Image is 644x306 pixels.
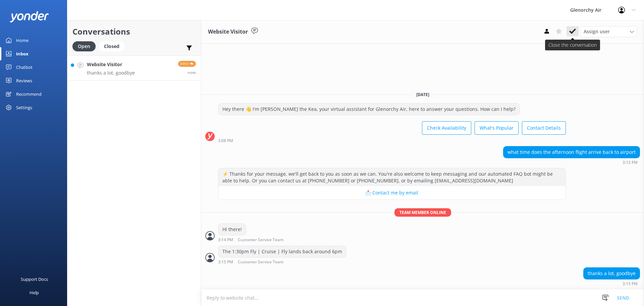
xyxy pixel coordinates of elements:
[522,121,566,135] button: Contact Details
[218,260,233,264] strong: 3:15 PM
[623,282,638,286] strong: 3:15 PM
[99,41,124,51] div: Closed
[218,103,520,115] div: Hey there 👋 I'm [PERSON_NAME] the Kea, your virtual assistant for Glenorchy Air, here to answer y...
[16,101,32,114] div: Settings
[16,34,29,47] div: Home
[72,41,96,51] div: Open
[583,281,640,286] div: 03:15pm 10-Aug-2025 (UTC +12:00) Pacific/Auckland
[218,237,305,242] div: 03:14pm 10-Aug-2025 (UTC +12:00) Pacific/Auckland
[16,60,33,74] div: Chatbot
[16,87,42,101] div: Recommend
[218,238,233,242] strong: 3:14 PM
[218,138,566,143] div: 03:08pm 10-Aug-2025 (UTC +12:00) Pacific/Auckland
[580,26,637,37] div: Assign User
[87,70,135,76] p: thanks a lot, goodbye
[87,61,135,68] h4: Website Visitor
[475,121,519,135] button: What's Popular
[238,260,283,264] span: Customer Service Team
[16,74,32,87] div: Reviews
[218,168,566,186] div: ⚡ Thanks for your message, we'll get back to you as soon as we can. You're also welcome to keep m...
[10,11,49,22] img: yonder-white-logo.png
[187,70,196,75] span: 03:15pm 10-Aug-2025 (UTC +12:00) Pacific/Auckland
[584,268,640,279] div: thanks a lot, goodbye
[16,47,29,60] div: Inbox
[412,92,433,97] span: [DATE]
[218,246,346,257] div: The 1:30pm Fly | Cruise | Fly lands back around 6pm
[99,42,128,50] a: Closed
[584,28,610,35] span: Assign user
[72,25,196,38] h2: Conversations
[503,146,640,158] div: what time does the afternoon flight arrive back to airport
[178,61,196,67] span: Reply
[218,259,346,264] div: 03:15pm 10-Aug-2025 (UTC +12:00) Pacific/Auckland
[394,208,451,217] span: Team member online
[238,238,283,242] span: Customer Service Team
[21,272,48,286] div: Support Docs
[623,161,638,165] strong: 3:13 PM
[422,121,471,135] button: Check Availability
[218,224,246,235] div: Hi there!
[67,55,201,81] a: Website Visitorthanks a lot, goodbyeReplynow
[208,28,248,36] h3: Website Visitor
[72,42,99,50] a: Open
[218,186,566,200] button: 📩 Contact me by email
[218,139,233,143] strong: 3:08 PM
[30,286,39,299] div: Help
[503,160,640,165] div: 03:13pm 10-Aug-2025 (UTC +12:00) Pacific/Auckland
